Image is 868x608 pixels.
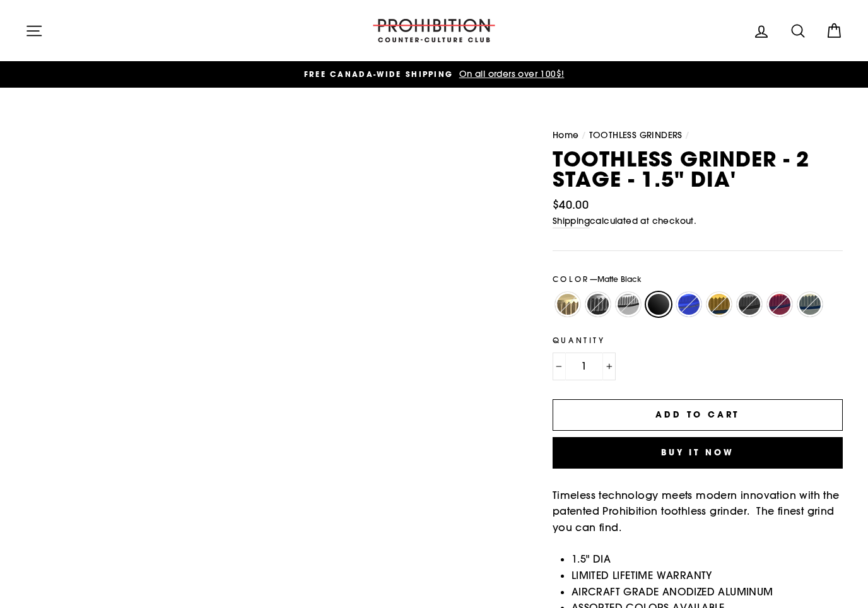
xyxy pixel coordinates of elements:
[676,292,701,317] label: Matte Blue
[572,568,843,584] li: LIMITED LIFETIME WARRANTY
[767,292,792,317] label: Matte Red
[371,19,497,42] img: PROHIBITION COUNTER-CULTURE CLUB
[553,353,616,380] input: quantity
[737,292,762,317] label: Matte Gunmetal
[553,399,843,431] button: Add to cart
[553,214,843,229] small: calculated at checkout.
[553,129,579,141] a: Home
[553,149,843,190] h1: TOOTHLESS GRINDER - 2 STAGE - 1.5" DIA'
[707,292,732,317] label: Matte Gold
[553,353,566,380] button: Reduce item quantity by one
[553,437,843,469] button: Buy it now
[590,274,642,284] span: —
[646,292,671,317] label: Matte Black
[555,292,580,317] label: Champagne
[585,292,611,317] label: Gunmetal
[553,273,843,285] label: Color
[597,274,642,284] span: Matte Black
[582,129,586,141] span: /
[28,67,840,81] a: FREE CANADA-WIDE SHIPPING On all orders over 100$!
[553,197,589,212] span: $40.00
[572,584,843,600] li: AIRCRAFT GRADE ANODIZED ALUMINUM
[616,292,641,317] label: Stainless
[456,68,565,79] span: On all orders over 100$!
[553,488,843,536] p: Timeless technology meets modern innovation with the patented Prohibition toothless grinder. The ...
[589,129,683,141] a: TOOTHLESS GRINDERS
[572,551,843,568] li: 1.5" DIA
[797,292,823,317] label: [PERSON_NAME]
[553,334,843,346] label: Quantity
[655,409,739,420] span: Add to cart
[553,129,843,143] nav: breadcrumbs
[553,214,590,229] a: Shipping
[685,129,689,141] span: /
[304,69,454,79] span: FREE CANADA-WIDE SHIPPING
[602,353,616,380] button: Increase item quantity by one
